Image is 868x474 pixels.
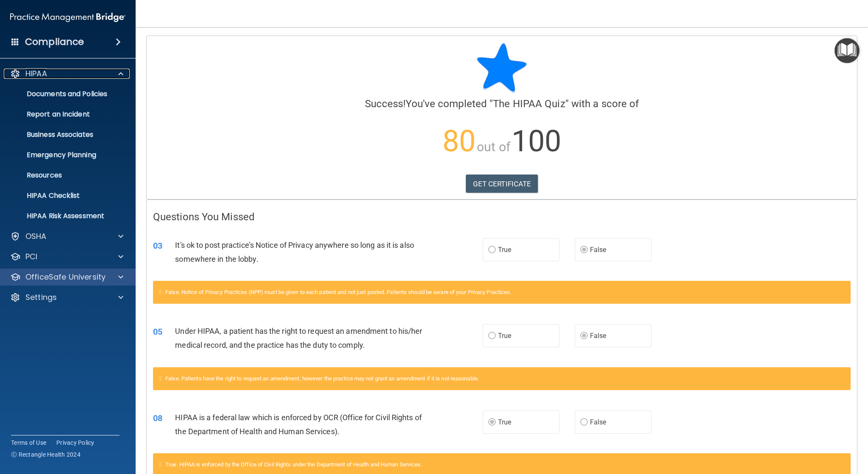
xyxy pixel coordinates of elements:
[826,416,858,448] iframe: Drift Widget Chat Controller
[153,98,851,109] h4: You've completed " " with a score of
[590,332,606,340] span: False
[835,38,860,63] button: Open Resource Center
[153,211,851,222] h4: Questions You Missed
[6,151,121,159] p: Emergency Planning
[25,69,47,79] p: HIPAA
[466,175,538,193] a: GET CERTIFICATE
[165,375,479,382] span: False. Patients have the right to request an amendment, however the practice may not grant an ame...
[10,292,123,302] a: Settings
[365,98,406,110] span: Success!
[56,438,95,447] a: Privacy Policy
[175,327,422,349] span: Under HIPAA, a patient has the right to request an amendment to his/her medical record, and the p...
[590,246,606,254] span: False
[11,438,46,447] a: Terms of Use
[165,289,511,295] span: False. Notice of Privacy Practices (NPP) must be given to each patient and not just posted. Patie...
[488,247,496,253] input: True
[488,333,496,339] input: True
[493,98,565,110] span: The HIPAA Quiz
[498,332,511,340] span: True
[6,212,121,220] p: HIPAA Risk Assessment
[11,450,81,459] span: Ⓒ Rectangle Health 2024
[153,413,162,423] span: 08
[498,246,511,254] span: True
[6,90,121,98] p: Documents and Policies
[25,292,57,302] p: Settings
[498,418,511,426] span: True
[477,139,510,154] span: out of
[153,327,162,337] span: 05
[476,42,527,93] img: blue-star-rounded.9d042014.png
[165,461,422,468] span: True. HIPAA is enforced by the Office of Civil Rights under the Department of Health and Human Se...
[153,241,162,251] span: 03
[10,252,123,262] a: PCI
[6,110,121,119] p: Report an Incident
[175,413,422,436] span: HIPAA is a federal law which is enforced by OCR (Office for Civil Rights of the Department of Hea...
[25,252,37,262] p: PCI
[580,247,588,253] input: False
[6,130,121,139] p: Business Associates
[10,9,125,26] img: PMB logo
[25,231,47,241] p: OSHA
[10,272,123,282] a: OfficeSafe University
[512,124,561,158] span: 100
[6,191,121,200] p: HIPAA Checklist
[175,241,414,263] span: It's ok to post practice’s Notice of Privacy anywhere so long as it is also somewhere in the lobby.
[6,171,121,180] p: Resources
[580,333,588,339] input: False
[590,418,606,426] span: False
[580,419,588,426] input: False
[10,69,123,79] a: HIPAA
[442,124,476,158] span: 80
[25,36,84,48] h4: Compliance
[488,419,496,426] input: True
[10,231,123,241] a: OSHA
[25,272,106,282] p: OfficeSafe University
